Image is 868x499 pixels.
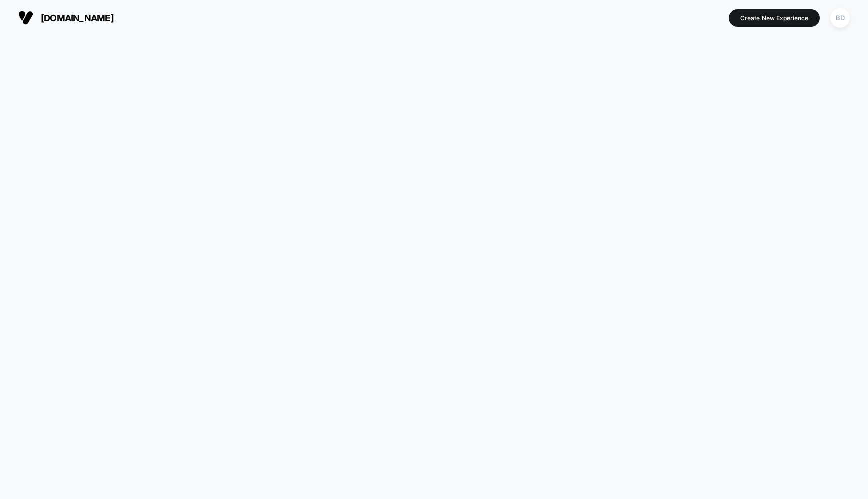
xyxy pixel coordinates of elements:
button: Create New Experience [729,9,820,27]
button: BD [827,8,853,28]
div: BD [830,8,850,28]
img: Visually logo [18,10,33,25]
span: [DOMAIN_NAME] [41,13,114,23]
button: [DOMAIN_NAME] [15,10,117,26]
